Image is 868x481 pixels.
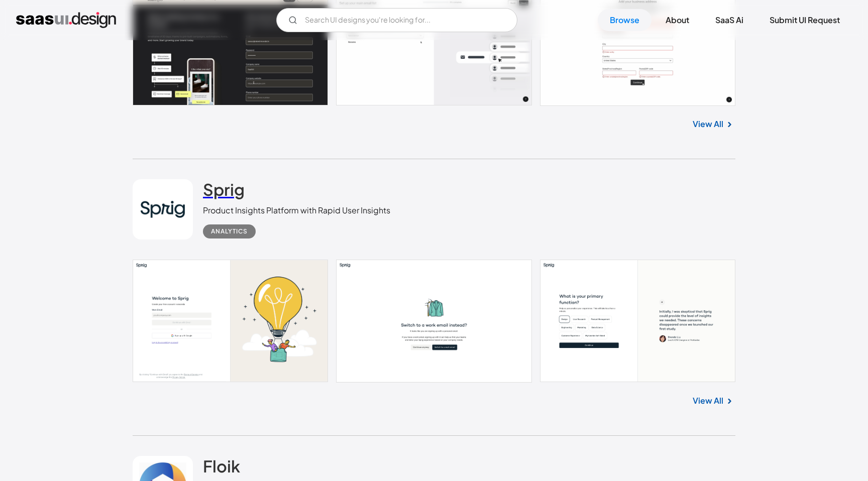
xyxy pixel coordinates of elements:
[203,456,240,481] a: Floik
[693,118,723,130] a: View All
[203,179,245,199] h2: Sprig
[703,9,755,31] a: SaaS Ai
[693,395,723,407] a: View All
[203,179,245,204] a: Sprig
[203,204,390,216] div: Product Insights Platform with Rapid User Insights
[598,9,652,31] a: Browse
[654,9,701,31] a: About
[211,225,248,237] div: Analytics
[16,12,116,28] a: home
[276,8,517,32] input: Search UI designs you're looking for...
[757,9,852,31] a: Submit UI Request
[203,456,240,476] h2: Floik
[276,8,517,32] form: Email Form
